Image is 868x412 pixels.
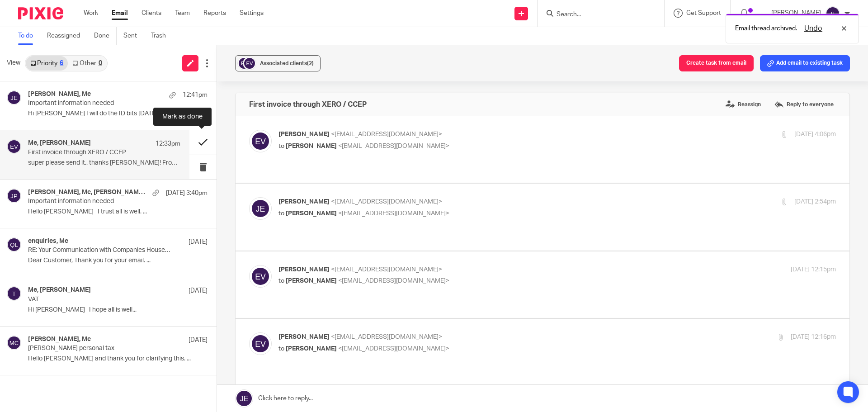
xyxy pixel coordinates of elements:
a: Settings [240,9,264,18]
a: Reports [203,9,226,18]
span: View [7,58,20,68]
img: svg%3E [7,286,21,301]
img: svg%3E [249,197,272,220]
p: [DATE] [189,286,208,295]
h4: First invoice through XERO / CCEP [249,100,367,109]
span: <[EMAIL_ADDRESS][DOMAIN_NAME]> [331,266,442,273]
span: to [278,143,284,149]
a: Other0 [68,56,106,71]
p: 12:33pm [156,139,180,148]
p: First invoice through XERO / CCEP [28,149,150,156]
img: svg%3E [826,6,840,21]
p: Hi [PERSON_NAME] I will do the ID bits [DATE] ... [28,110,208,118]
div: 6 [60,60,63,66]
span: [PERSON_NAME] [286,143,337,149]
span: <[EMAIL_ADDRESS][DOMAIN_NAME]> [338,346,449,352]
span: <[EMAIL_ADDRESS][DOMAIN_NAME]> [338,210,449,217]
button: Undo [802,23,825,34]
a: Reassigned [47,27,87,45]
span: (2) [307,61,314,66]
p: [DATE] 2:54pm [794,197,836,207]
span: <[EMAIL_ADDRESS][DOMAIN_NAME]> [331,131,442,137]
span: [PERSON_NAME] [278,199,330,205]
p: Important information needed [28,99,172,107]
p: VAT [28,296,172,303]
span: [PERSON_NAME] [278,334,330,340]
p: Dear Customer, Thank you for your email. ... [28,257,208,265]
a: Team [175,9,190,18]
img: svg%3E [249,332,272,355]
p: [DATE] [189,336,208,345]
img: svg%3E [249,265,272,288]
h4: [PERSON_NAME], Me, [PERSON_NAME].[PERSON_NAME], [PERSON_NAME] [28,189,148,196]
h4: Me, [PERSON_NAME] [28,286,91,294]
span: to [278,346,284,352]
p: RE: Your Communication with Companies House, Ref: COH1479931X [28,246,172,254]
span: <[EMAIL_ADDRESS][DOMAIN_NAME]> [331,334,442,340]
img: svg%3E [7,237,21,252]
a: [DOMAIN_NAME] [120,93,170,100]
p: super please send it,. thanks [PERSON_NAME]! From:... [28,159,180,167]
a: [EMAIL_ADDRESS][DOMAIN_NAME] [6,93,112,100]
a: Priority6 [26,56,68,71]
p: Hello [PERSON_NAME] I trust all is well. ... [28,208,208,216]
span: [PERSON_NAME] [286,346,337,352]
img: svg%3E [7,336,21,350]
h4: [PERSON_NAME], Me [28,336,91,343]
a: Work [84,9,98,18]
a: Done [94,27,117,45]
a: Trash [151,27,173,45]
h4: Me, [PERSON_NAME] [28,139,91,147]
button: Associated clients(2) [235,55,321,71]
p: [DATE] 3:40pm [166,189,208,198]
img: svg%3E [249,130,272,152]
p: [PERSON_NAME] personal tax [28,345,172,352]
h4: enquiries, Me [28,237,68,245]
span: [PERSON_NAME] [278,131,330,137]
span: <[EMAIL_ADDRESS][DOMAIN_NAME]> [331,199,442,205]
span: <[EMAIL_ADDRESS][DOMAIN_NAME]> [338,143,449,149]
span: Associated clients [260,61,314,66]
span: to [278,278,284,284]
img: Pixie [18,7,63,19]
img: svg%3E [7,139,21,154]
img: svg%3E [7,90,21,105]
span: [PERSON_NAME] [286,210,337,217]
p: [DATE] 4:06pm [794,130,836,139]
p: Email thread archived. [735,24,797,33]
p: Hello [PERSON_NAME] and thank you for clarifying this. ... [28,355,208,363]
span: to [278,210,284,217]
label: Reassign [723,98,763,111]
a: Sent [123,27,144,45]
img: svg%3E [237,57,251,70]
span: [PERSON_NAME] [286,278,337,284]
p: Important information needed [28,198,172,205]
p: [DATE] [189,237,208,246]
p: [DATE] 12:16pm [791,332,836,342]
div: 0 [99,60,102,66]
span: [PERSON_NAME] [278,266,330,273]
button: Add email to existing task [760,55,850,71]
p: 12:41pm [183,90,208,99]
a: Email [112,9,128,18]
img: svg%3E [7,189,21,203]
a: To do [18,27,40,45]
button: Create task from email [679,55,754,71]
p: [DATE] 12:15pm [791,265,836,275]
img: svg%3E [243,57,256,70]
h4: [PERSON_NAME], Me [28,90,91,98]
a: Clients [142,9,161,18]
span: <[EMAIL_ADDRESS][DOMAIN_NAME]> [338,278,449,284]
label: Reply to everyone [772,98,836,111]
p: Hi [PERSON_NAME] I hope all is well... [28,306,208,314]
